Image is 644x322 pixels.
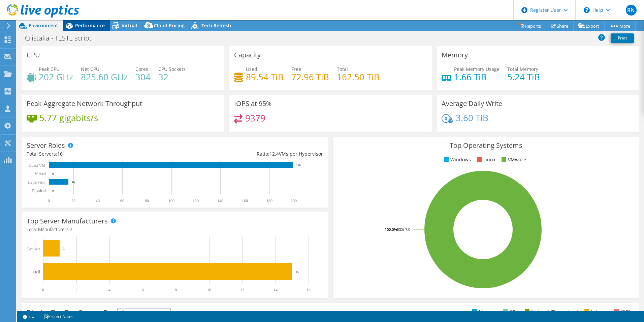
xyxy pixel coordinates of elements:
text: 6 [142,288,144,292]
text: 15 [295,270,299,274]
tspan: ESXi 7.0 [397,227,410,232]
text: 12 [240,288,244,292]
text: 140 [217,198,223,203]
li: VMware [500,156,526,163]
text: Physical [32,188,46,193]
span: Peak Memory Usage [454,66,500,72]
text: 40 [96,198,100,203]
span: CPU Sockets [158,66,186,72]
text: 0 [52,189,54,192]
text: 120 [193,198,199,203]
text: 2 [75,288,77,292]
span: Total [337,66,348,72]
text: Dell [33,270,40,274]
h4: 9379 [245,114,265,122]
h4: 5.24 TiB [507,73,540,81]
li: IOPS [612,308,631,316]
span: Peak CPU [39,66,60,72]
li: Network Throughput [523,308,578,316]
h4: Total Manufacturers: [27,226,323,233]
h3: Server Roles [27,142,65,149]
h3: Top Server Manufacturers [27,217,108,225]
a: Project Notes [39,312,78,321]
text: 100 [168,198,174,203]
text: Hypervisor [28,180,46,185]
text: Guest VM [29,163,45,168]
span: Cloud Pricing [154,22,185,29]
h4: 32 [158,73,186,81]
h1: Cristalia - TESTE script [22,34,102,42]
span: Total Memory [507,66,538,72]
a: Export [573,21,605,31]
tspan: 100.0% [385,227,397,232]
text: 0 [42,288,44,292]
h3: IOPS at 95% [234,100,272,107]
span: Virtual [122,22,137,29]
li: CPU [502,308,519,316]
text: 20 [71,198,75,203]
span: RN [626,5,637,16]
h3: CPU [27,51,40,59]
span: Environment [29,22,58,29]
span: Used [246,66,257,72]
text: 14 [273,288,278,292]
h3: Peak Aggregate Network Throughput [27,100,142,107]
text: 0 [48,198,50,203]
text: 160 [242,198,248,203]
h4: 162.50 TiB [337,73,380,81]
text: 1 [63,246,65,250]
text: 16 [72,181,75,184]
text: Virtual [35,171,46,176]
h4: 1.66 TiB [454,73,500,81]
div: Ratio: VMs per Hypervisor [175,150,323,158]
text: 10 [207,288,211,292]
h4: 304 [135,73,151,81]
text: 4 [108,288,110,292]
span: Tech Refresh [201,22,231,29]
span: 12.4 [269,151,279,157]
h4: 72.96 TiB [291,73,329,81]
h4: 202 GHz [39,73,73,81]
h4: 825.60 GHz [81,73,128,81]
a: Reports [514,21,546,31]
h3: Capacity [234,51,261,59]
a: 2 [18,312,39,321]
span: Cores [135,66,148,72]
span: 16 [57,151,63,157]
li: Memory [471,308,497,316]
li: Windows [442,156,471,163]
text: 8 [175,288,177,292]
text: 180 [266,198,272,203]
li: Linux [475,156,495,163]
h4: 5.77 gigabits/s [39,114,98,122]
h3: Top Operating Systems [338,142,634,149]
span: 2 [70,226,72,233]
text: 200 [291,198,297,203]
span: Free [291,66,301,72]
text: 60 [120,198,124,203]
h3: Memory [442,51,468,59]
text: 16 [307,288,311,292]
h3: Average Daily Write [442,100,502,107]
svg: \n [584,7,590,13]
div: Total Servers: [27,150,175,158]
li: Latency [583,308,608,316]
text: Lenovo [27,246,40,251]
text: 80 [145,198,149,203]
text: 0 [52,172,54,176]
span: IOPS [118,308,170,317]
text: 199 [296,164,301,167]
span: Net CPU [81,66,99,72]
h4: 89.54 TiB [246,73,284,81]
a: Print [611,33,634,43]
h4: 3.60 TiB [456,114,488,122]
a: More [604,21,636,31]
span: Performance [75,22,105,29]
a: Share [546,21,574,31]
